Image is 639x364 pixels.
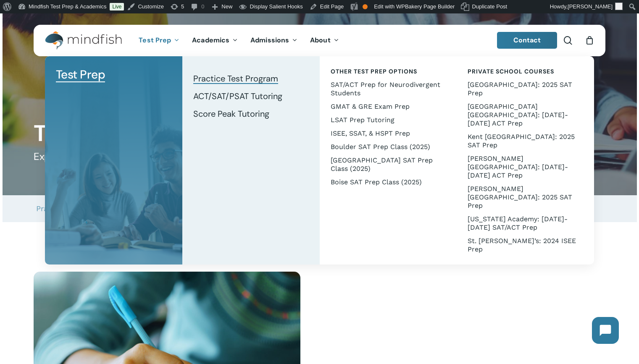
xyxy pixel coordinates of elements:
[34,120,605,147] h1: Test Prep Tutoring
[328,65,449,78] a: Other Test Prep Options
[193,73,278,84] span: Practice Test Program
[328,127,449,140] a: ISEE, SSAT, & HSPT Prep
[36,195,117,222] a: Practice Test Program
[513,36,541,45] span: Contact
[310,36,331,45] span: About
[250,36,289,45] span: Admissions
[465,65,586,78] a: Private School Courses
[465,152,586,182] a: [PERSON_NAME][GEOGRAPHIC_DATA]: [DATE]-[DATE] ACT Prep
[584,309,627,352] iframe: Chatbot
[468,68,554,75] span: Private School Courses
[328,175,449,189] a: Boise SAT Prep Class (2025)
[468,81,572,97] span: [GEOGRAPHIC_DATA]: 2025 SAT Prep
[53,65,174,85] a: Test Prep
[56,67,105,82] span: Test Prep
[497,32,557,49] a: Contact
[568,3,613,10] span: [PERSON_NAME]
[192,36,229,45] span: Academics
[328,100,449,113] a: GMAT & GRE Exam Prep
[328,154,449,175] a: [GEOGRAPHIC_DATA] SAT Prep Class (2025)
[34,25,605,56] header: Main Menu
[465,212,586,234] a: [US_STATE] Academy: [DATE]-[DATE] SAT/ACT Prep
[465,130,586,152] a: Kent [GEOGRAPHIC_DATA]: 2025 SAT Prep
[468,133,575,149] span: Kent [GEOGRAPHIC_DATA]: 2025 SAT Prep
[468,102,568,127] span: [GEOGRAPHIC_DATA] [GEOGRAPHIC_DATA]: [DATE]-[DATE] ACT Prep
[193,108,269,119] span: Score Peak Tutoring
[132,37,186,44] a: Test Prep
[191,105,311,123] a: Score Peak Tutoring
[139,36,171,45] span: Test Prep
[331,143,430,151] span: Boulder SAT Prep Class (2025)
[331,81,440,97] span: SAT/ACT Prep for Neurodivergent Students
[585,36,594,45] a: Cart
[331,102,410,110] span: GMAT & GRE Exam Prep
[304,37,345,44] a: About
[468,185,572,209] span: [PERSON_NAME][GEOGRAPHIC_DATA]: 2025 SAT Prep
[331,178,422,186] span: Boise SAT Prep Class (2025)
[465,234,586,256] a: St. [PERSON_NAME]’s: 2024 ISEE Prep
[186,37,244,44] a: Academics
[328,113,449,127] a: LSAT Prep Tutoring
[328,78,449,100] a: SAT/ACT Prep for Neurodivergent Students
[468,237,576,253] span: St. [PERSON_NAME]’s: 2024 ISEE Prep
[132,25,345,56] nav: Main Menu
[244,37,304,44] a: Admissions
[331,116,394,124] span: LSAT Prep Tutoring
[110,3,124,10] a: Live
[465,78,586,100] a: [GEOGRAPHIC_DATA]: 2025 SAT Prep
[34,150,605,163] h5: Expert Guidance to Achieve Your Goals on the SAT, ACT and PSAT
[191,87,311,105] a: ACT/SAT/PSAT Tutoring
[193,91,282,102] span: ACT/SAT/PSAT Tutoring
[465,100,586,130] a: [GEOGRAPHIC_DATA] [GEOGRAPHIC_DATA]: [DATE]-[DATE] ACT Prep
[468,215,568,231] span: [US_STATE] Academy: [DATE]-[DATE] SAT/ACT Prep
[468,155,568,179] span: [PERSON_NAME][GEOGRAPHIC_DATA]: [DATE]-[DATE] ACT Prep
[328,140,449,154] a: Boulder SAT Prep Class (2025)
[331,68,417,75] span: Other Test Prep Options
[331,156,433,173] span: [GEOGRAPHIC_DATA] SAT Prep Class (2025)
[465,182,586,212] a: [PERSON_NAME][GEOGRAPHIC_DATA]: 2025 SAT Prep
[191,70,311,87] a: Practice Test Program
[363,4,368,9] div: OK
[331,129,410,137] span: ISEE, SSAT, & HSPT Prep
